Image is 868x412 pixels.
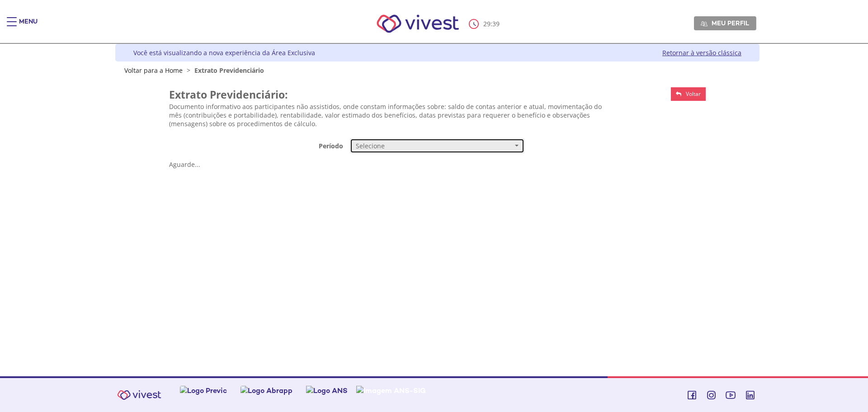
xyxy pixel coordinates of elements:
[19,17,38,35] div: Menu
[356,142,513,151] span: Selecione
[169,87,615,102] h2: Extrato Previdenciário:
[169,102,615,128] p: Documento informativo aos participantes não assistidos, onde constam informações sobre: saldo de ...
[483,19,491,28] span: 29
[169,160,706,169] div: Aguarde...
[662,48,741,57] a: Retornar à versão clássica
[686,90,701,98] span: Voltar
[180,386,227,395] img: Logo Previc
[194,66,264,75] span: Extrato Previdenciário
[169,83,706,172] section: <span lang="pt-BR" dir="ltr">Funcesp - Vivest- Extrato Previdenciario Mensal Configuração RAIOX</...
[701,20,708,27] img: Meu perfil
[124,66,183,75] a: Voltar para a Home
[694,16,756,30] a: Meu perfil
[306,386,348,395] img: Logo ANS
[671,87,706,101] a: Voltar
[356,386,426,395] img: Imagem ANS-SIG
[108,44,759,376] div: Vivest
[241,386,292,395] img: Logo Abrapp
[184,66,193,75] span: >
[165,138,347,150] label: Período
[712,19,749,27] span: Meu perfil
[492,19,500,28] span: 39
[133,48,315,57] div: Você está visualizando a nova experiência da Área Exclusiva
[350,138,524,154] button: Selecione
[367,5,469,43] img: Vivest
[112,385,166,405] img: Vivest
[469,19,501,29] div: :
